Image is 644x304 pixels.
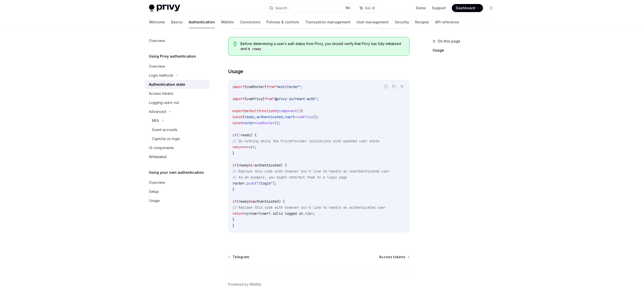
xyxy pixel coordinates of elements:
a: Authentication [189,16,215,28]
span: } [293,115,295,119]
span: authenticated [255,163,281,167]
span: from [267,84,275,89]
span: { [301,109,303,113]
img: light logo [149,5,180,12]
span: push [247,181,255,186]
div: MFA [152,118,159,124]
a: API reference [435,16,459,28]
h5: Using Privy authentication [149,53,196,59]
a: Support [432,6,446,11]
span: useRouter [247,84,265,89]
span: } [263,97,265,101]
span: if [232,133,236,137]
span: ! [253,163,255,167]
div: Logging users out [149,100,179,106]
span: ) { [279,199,285,204]
div: Search... [275,5,289,11]
span: ready [245,115,255,119]
div: Setup [149,189,159,195]
a: Overview [145,36,209,45]
span: useRouter [257,121,275,125]
span: if [232,199,236,204]
div: Overview [149,63,165,69]
a: Access tokens [145,89,209,98]
span: { [259,211,261,216]
span: . [245,181,247,186]
span: , [283,115,285,119]
span: ( [236,163,238,167]
div: Guest accounts [152,127,178,133]
a: User management [356,16,389,28]
span: ready [240,133,251,137]
span: id [273,211,277,216]
span: (); [275,121,281,125]
a: Basics [171,16,183,28]
span: = [255,121,257,125]
span: if [232,163,236,167]
span: is logged in. [279,211,305,216]
span: default [245,109,259,113]
span: } [232,217,234,222]
div: Usage [149,198,160,204]
span: = [295,115,297,119]
span: , [255,115,257,119]
a: Policies & controls [266,16,299,28]
a: Dashboard [452,4,483,12]
span: "next/router" [275,84,301,89]
code: ready [250,47,263,52]
span: ( [255,181,257,186]
span: { [243,115,245,119]
span: > [249,211,251,216]
span: import [232,97,245,101]
span: Before determining a user’s auth status from Privy, you should verify that Privy has fully initia... [240,41,404,52]
a: UI components [145,143,209,152]
div: Access tokens [149,91,173,97]
span: ; [255,145,257,149]
svg: Tip [233,42,237,46]
div: Login methods [149,72,173,78]
span: ( [236,199,238,204]
a: Logging users out [145,98,209,107]
span: usePrivy [247,97,263,101]
a: Security [395,16,409,28]
span: user [285,115,293,119]
span: Telegram [232,254,249,259]
span: // Replace this code with however you'd like to handle an authenticated user [232,205,385,210]
a: Wallets [221,16,234,28]
span: authenticated [253,199,279,204]
span: ; [313,211,315,216]
span: authenticated [257,115,283,119]
a: Captcha on login [145,134,209,143]
span: <></> [245,145,255,149]
span: ready [238,163,249,167]
div: Overview [149,180,165,186]
span: (); [313,115,319,119]
div: Captcha on login [152,136,180,142]
span: function [259,109,275,113]
span: && [249,199,253,204]
span: ! [238,133,240,137]
a: Demo [416,6,426,11]
span: } [232,223,234,228]
span: return [232,211,245,216]
a: Whitelabel [145,152,209,161]
div: Overview [149,38,165,44]
span: User [251,211,259,216]
span: > [311,211,313,216]
span: { [245,97,247,101]
div: Authentication state [149,81,185,88]
a: Access tokens [379,254,409,259]
span: } [232,187,234,192]
span: On this page [438,38,460,44]
span: // Replace this code with however you'd like to handle an unauthenticated user [232,169,389,173]
div: Advanced [149,109,166,115]
span: router [232,181,245,186]
span: } [265,84,267,89]
span: ; [301,84,303,89]
button: Ask AI [399,83,405,90]
span: // Do nothing while the PrivyProvider initializes with updated user state [232,139,379,143]
a: Recipes [415,16,429,28]
span: Access tokens [379,254,405,259]
span: ⌘ K [345,6,351,10]
span: "@privy-io/react-auth" [273,97,317,101]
